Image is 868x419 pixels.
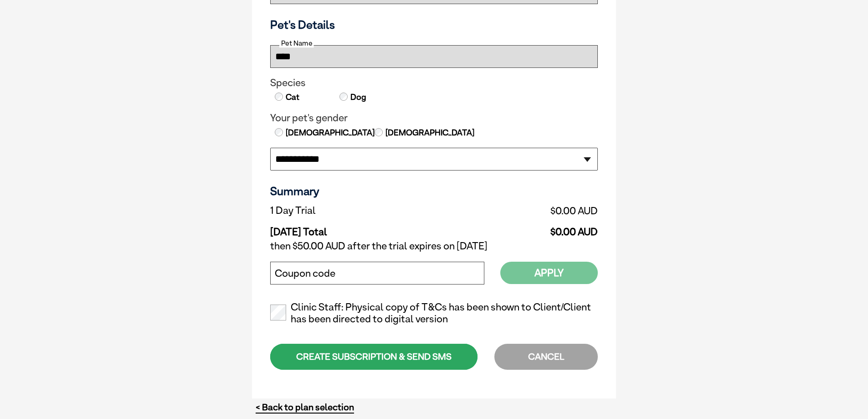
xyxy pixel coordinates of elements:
[270,301,598,325] label: Clinic Staff: Physical copy of T&Cs has been shown to Client/Client has been directed to digital ...
[275,268,335,279] label: Coupon code
[494,344,598,370] div: CANCEL
[270,219,448,238] td: [DATE] Total
[448,202,598,219] td: $0.00 AUD
[270,112,598,124] legend: Your pet's gender
[256,402,354,413] a: < Back to plan selection
[267,18,601,31] h3: Pet's Details
[270,77,598,89] legend: Species
[270,202,448,219] td: 1 Day Trial
[500,262,598,284] button: Apply
[448,219,598,238] td: $0.00 AUD
[270,184,598,198] h3: Summary
[270,344,478,370] div: CREATE SUBSCRIPTION & SEND SMS
[270,305,286,321] input: Clinic Staff: Physical copy of T&Cs has been shown to Client/Client has been directed to digital ...
[270,238,598,254] td: then $50.00 AUD after the trial expires on [DATE]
